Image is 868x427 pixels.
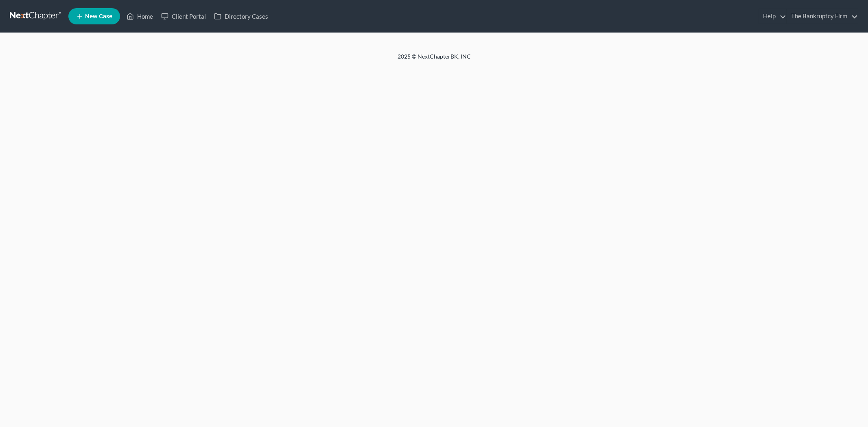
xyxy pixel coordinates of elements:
[787,9,858,24] a: The Bankruptcy Firm
[202,52,666,67] div: 2025 © NextChapterBK, INC
[759,9,786,24] a: Help
[210,9,272,24] a: Directory Cases
[122,9,157,24] a: Home
[157,9,210,24] a: Client Portal
[68,8,120,24] new-legal-case-button: New Case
